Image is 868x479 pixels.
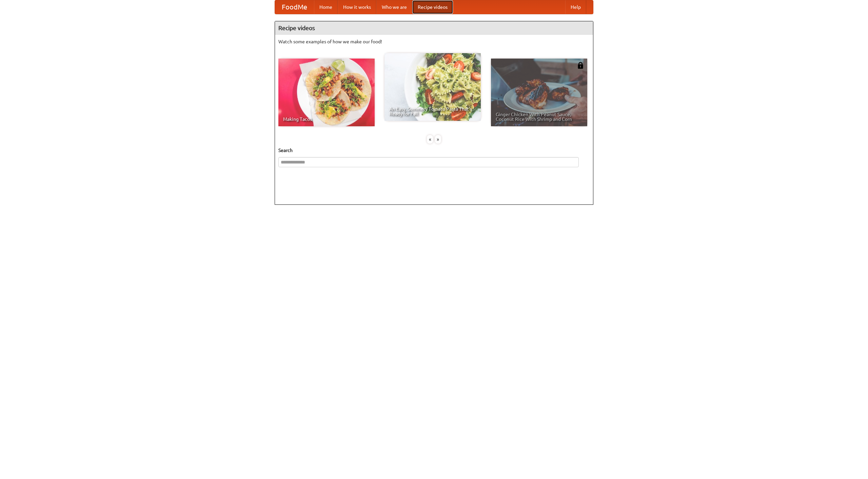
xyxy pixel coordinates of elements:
span: An Easy, Summery Tomato Pasta That's Ready for Fall [389,107,476,116]
img: 483408.png [577,62,584,69]
p: Watch some examples of how we make our food! [278,38,590,45]
div: « [427,135,433,144]
a: Help [565,0,586,14]
a: Making Tacos [278,59,375,126]
a: FoodMe [275,0,314,14]
a: How it works [338,0,376,14]
h4: Recipe videos [275,21,593,35]
a: Recipe videos [412,0,453,14]
span: Making Tacos [283,117,370,122]
a: Who we are [376,0,412,14]
a: An Easy, Summery Tomato Pasta That's Ready for Fall [384,53,481,121]
h5: Search [278,147,590,154]
div: » [435,135,441,144]
a: Home [314,0,338,14]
